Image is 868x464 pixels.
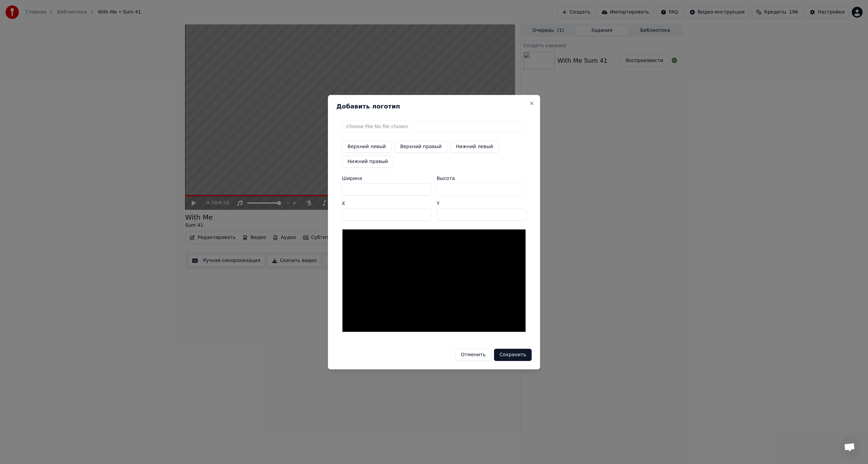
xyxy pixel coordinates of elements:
label: Y [437,201,526,206]
h2: Добавить логотип [336,103,532,109]
label: Высота [437,176,526,181]
label: Ширина [342,176,431,181]
button: Отменить [455,349,491,361]
button: Нижний правый [342,156,394,168]
button: Нижний левый [450,141,499,153]
button: Верхний правый [394,141,447,153]
button: Сохранить [494,349,532,361]
label: X [342,201,431,206]
button: Верхний левый [342,141,392,153]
